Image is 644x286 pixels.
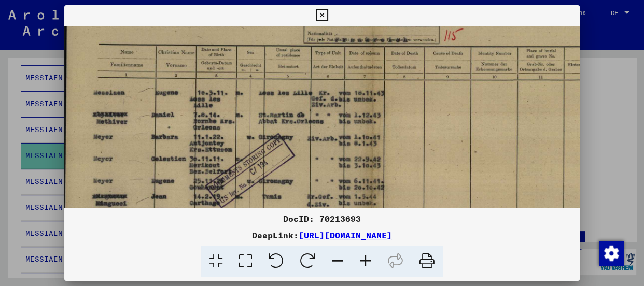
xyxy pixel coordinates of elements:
[64,212,580,225] div: DocID: 70213693
[299,230,392,240] a: [URL][DOMAIN_NAME]
[598,240,623,265] div: Zustimmung ändern
[599,241,624,266] img: Zustimmung ändern
[64,229,580,241] div: DeepLink:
